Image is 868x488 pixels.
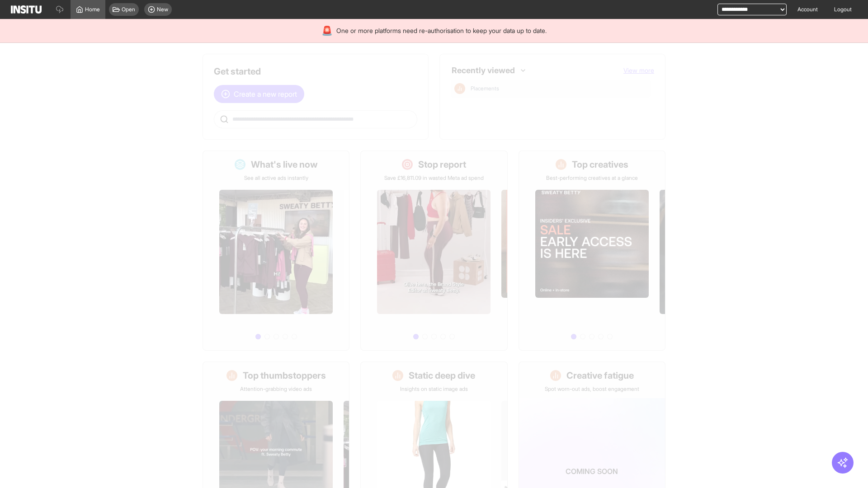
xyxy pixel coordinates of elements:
div: 🚨 [321,24,333,37]
span: Home [85,6,100,13]
span: New [157,6,168,13]
span: One or more platforms need re-authorisation to keep your data up to date. [336,26,547,35]
span: Open [122,6,135,13]
img: Logo [11,5,42,14]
